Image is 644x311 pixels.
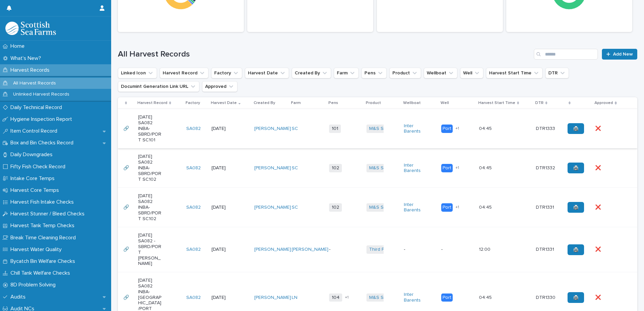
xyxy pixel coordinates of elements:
[202,81,237,92] button: Approved
[535,99,544,107] p: DTR
[212,126,235,132] p: [DATE]
[613,52,633,57] span: Add New
[404,123,428,135] a: Inter Barents
[455,166,459,170] span: + 1
[8,164,71,170] p: Fifty Fish Check Record
[160,68,208,78] button: Harvest Record
[369,247,410,252] a: Third Party Salmon
[573,295,579,300] span: 🖨️
[8,294,31,300] p: Audits
[568,244,584,255] a: 🖨️
[186,165,201,171] a: SA082
[138,114,162,143] p: [DATE] SA082 INBA-SBRD/PORT SC101
[8,235,81,241] p: Break Time Cleaning Record
[254,165,291,171] a: [PERSON_NAME]
[8,175,60,182] p: Intake Core Temps
[595,245,602,252] p: ❌
[595,125,602,132] p: ❌
[186,99,200,107] p: Factory
[573,205,579,210] span: 🖨️
[123,125,130,132] p: 🔗
[568,123,584,134] a: 🖨️
[212,295,235,301] p: [DATE]
[536,203,555,210] p: DTR1331
[545,68,569,78] button: DTR
[118,227,637,272] tr: 🔗🔗 [DATE] SA082 -SBRD/PORT [PERSON_NAME]SA082 [DATE][PERSON_NAME] [PERSON_NAME] -Third Party Salm...
[118,49,531,59] h1: All Harvest Records
[118,109,637,148] tr: 🔗🔗 [DATE] SA082 INBA-SBRD/PORT SC101SA082 [DATE][PERSON_NAME] SC 101M&S Select Inter Barents Port...
[8,282,61,288] p: 8D Problem Solving
[536,125,556,132] p: DTR1333
[137,99,167,107] p: Harvest Record
[534,49,598,60] div: Search
[5,22,56,35] img: mMrefqRFQpe26GRNOUkG
[292,295,297,301] a: LN
[8,246,67,253] p: Harvest Water Quality
[568,202,584,213] a: 🖨️
[211,68,242,78] button: Factory
[369,205,394,210] a: M&S Select
[8,151,58,158] p: Daily Downgrades
[291,99,301,107] p: Farm
[123,164,130,171] p: 🔗
[479,125,493,132] p: 04:45
[479,164,493,171] p: 04:45
[441,99,449,107] p: Well
[138,193,162,221] p: [DATE] SA082 INBA-SBRD/PORT SC102
[361,68,387,78] button: Pens
[118,188,637,227] tr: 🔗🔗 [DATE] SA082 INBA-SBRD/PORT SC102SA082 [DATE][PERSON_NAME] SC 102M&S Select Inter Barents Port...
[460,68,483,78] button: Well
[8,222,80,229] p: Harvest Tank Temp Checks
[8,140,79,146] p: Box and Bin Checks Record
[328,99,338,107] p: Pens
[366,99,381,107] p: Product
[8,104,67,111] p: Daily Technical Record
[212,205,235,210] p: [DATE]
[186,247,201,252] a: SA082
[186,126,201,132] a: SA082
[292,165,298,171] a: SC
[254,295,291,301] a: [PERSON_NAME]
[8,199,79,205] p: Harvest Fish Intake Checks
[334,68,359,78] button: Farm
[8,55,46,62] p: What's New?
[212,165,235,171] p: [DATE]
[404,292,428,303] a: Inter Barents
[123,293,130,301] p: 🔗
[595,203,602,210] p: ❌
[536,164,556,171] p: DTR1332
[478,99,515,107] p: Harvest Start Time
[595,293,602,301] p: ❌
[254,205,291,210] a: [PERSON_NAME]
[8,92,75,97] p: Unlinked Harvest Records
[8,67,55,73] p: Harvest Records
[123,245,130,252] p: 🔗
[594,99,613,107] p: Approved
[292,247,328,252] a: [PERSON_NAME]
[329,293,342,302] span: 104
[455,127,459,131] span: + 1
[602,49,637,60] a: Add New
[8,258,80,265] p: Bycatch Bin Welfare Checks
[138,233,162,267] p: [DATE] SA082 -SBRD/PORT [PERSON_NAME]
[8,43,30,49] p: Home
[254,247,291,252] a: [PERSON_NAME]
[329,164,342,172] span: 102
[118,81,199,92] button: Documint Generation Link URL
[536,293,557,301] p: DTR1330
[186,205,201,210] a: SA082
[568,163,584,173] a: 🖨️
[118,68,157,78] button: Linked Icon
[441,203,453,212] div: Port
[404,247,428,252] p: -
[292,68,331,78] button: Created By
[254,126,291,132] a: [PERSON_NAME]
[441,247,465,252] p: -
[186,295,201,301] a: SA082
[441,164,453,172] div: Port
[292,205,298,210] a: SC
[486,68,543,78] button: Harvest Start Time
[329,247,353,252] p: -
[8,116,77,123] p: Hygiene Inspection Report
[345,296,349,300] span: + 1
